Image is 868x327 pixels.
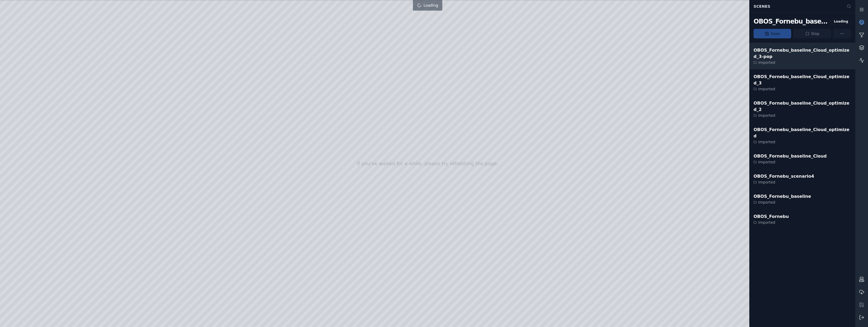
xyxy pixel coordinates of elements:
[754,60,851,65] div: Imported
[754,159,827,165] div: Imported
[754,173,814,180] div: OBOS_Fornebu_scenario4
[754,17,829,26] div: OBOS_Fornebu_baseline_Cloud_optimized_3-pop
[754,220,789,225] div: Imported
[754,200,811,205] div: Imported
[754,86,851,92] div: Imported
[831,19,851,24] div: Loading
[754,47,851,60] div: OBOS_Fornebu_baseline_Cloud_optimized_3-pop
[754,100,851,113] div: OBOS_Fornebu_baseline_Cloud_optimized_2
[754,153,827,159] div: OBOS_Fornebu_baseline_Cloud
[754,213,789,220] div: OBOS_Fornebu
[754,113,851,118] div: Imported
[754,127,851,139] div: OBOS_Fornebu_baseline_Cloud_optimized
[750,1,844,11] div: Scenes
[754,139,851,145] div: Imported
[754,74,851,86] div: OBOS_Fornebu_baseline_Cloud_optimized_3
[754,180,814,185] div: Imported
[754,193,811,200] div: OBOS_Fornebu_baseline
[423,3,438,8] span: Loading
